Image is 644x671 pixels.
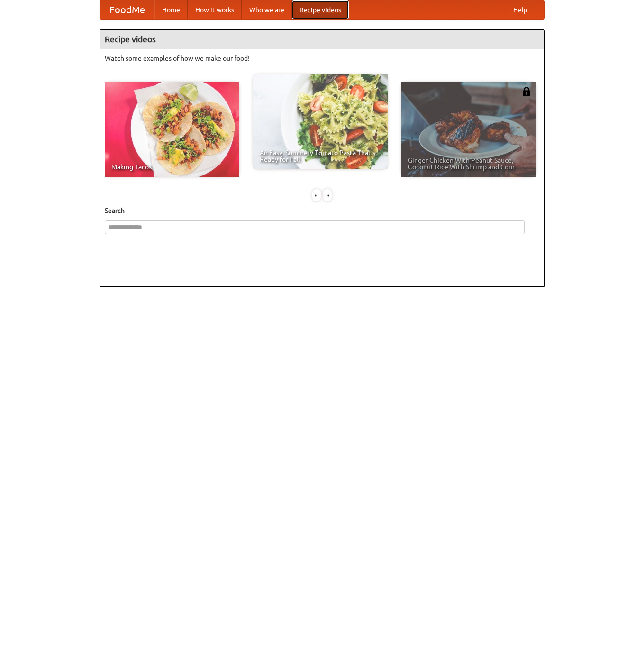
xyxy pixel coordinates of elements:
a: An Easy, Summery Tomato Pasta That's Ready for Fall [253,74,388,169]
h4: Recipe videos [100,30,544,49]
h5: Search [105,206,540,215]
a: Help [506,0,535,19]
div: « [312,189,321,201]
a: Home [154,0,188,19]
span: An Easy, Summery Tomato Pasta That's Ready for Fall [260,149,381,163]
a: Recipe videos [292,0,349,19]
span: Making Tacos [111,164,233,170]
a: Who we are [242,0,292,19]
p: Watch some examples of how we make our food! [105,54,540,63]
a: Making Tacos [105,82,239,177]
a: How it works [188,0,242,19]
div: » [323,189,332,201]
img: 483408.png [522,87,531,96]
a: FoodMe [100,0,154,19]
